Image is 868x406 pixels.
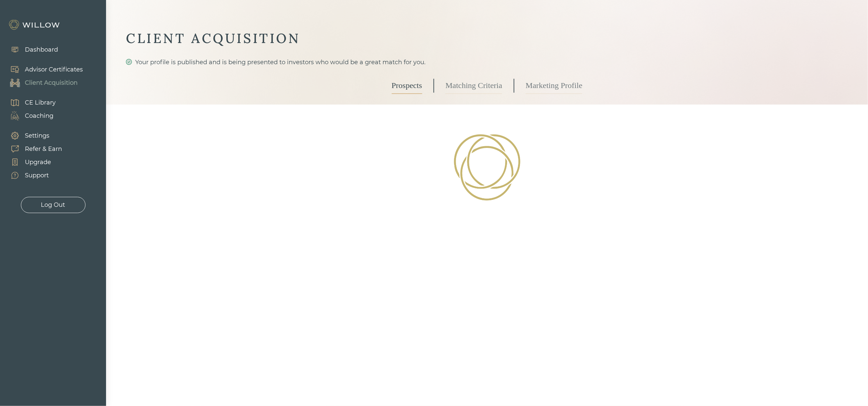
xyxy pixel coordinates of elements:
[126,59,132,65] span: check-circle
[126,58,848,67] div: Your profile is published and is being presented to investors who would be a great match for you.
[25,131,49,140] div: Settings
[25,98,56,107] div: CE Library
[8,20,61,30] img: Willow
[25,65,83,74] div: Advisor Certificates
[25,78,78,87] div: Client Acquisition
[3,129,62,142] a: Settings
[526,77,582,94] a: Marketing Profile
[3,63,83,76] a: Advisor Certificates
[3,142,62,156] a: Refer & Earn
[126,30,848,47] div: CLIENT ACQUISITION
[454,134,520,201] img: Loading!
[41,201,65,209] div: Log Out
[25,112,53,120] div: Coaching
[3,43,58,56] a: Dashboard
[3,156,62,169] a: Upgrade
[445,77,502,94] a: Matching Criteria
[25,158,51,167] div: Upgrade
[25,145,62,154] div: Refer & Earn
[3,109,56,122] a: Coaching
[25,45,58,54] div: Dashboard
[3,96,56,109] a: CE Library
[392,77,422,94] a: Prospects
[3,76,83,89] a: Client Acquisition
[25,171,49,180] div: Support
